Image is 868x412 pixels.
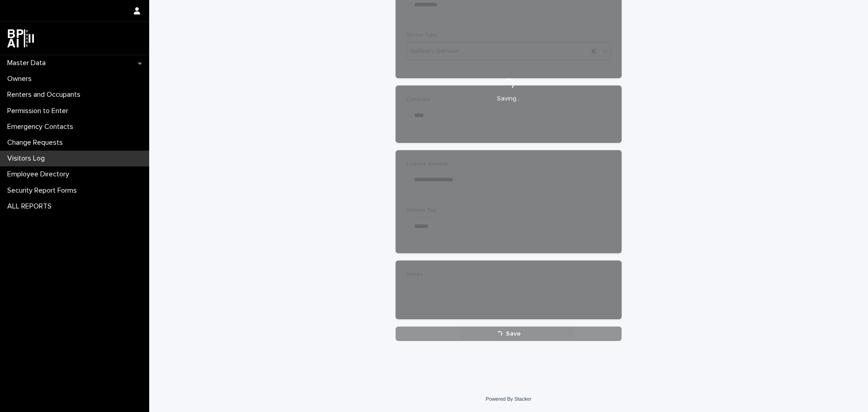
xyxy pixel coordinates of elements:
p: Visitors Log [4,154,52,163]
img: dwgmcNfxSF6WIOOXiGgu [7,29,34,47]
p: Change Requests [4,138,70,147]
p: Saving… [497,95,520,103]
p: Owners [4,75,39,83]
a: Powered By Stacker [486,396,531,402]
p: ALL REPORTS [4,202,59,211]
span: Save [506,331,521,337]
button: Save [396,327,622,341]
p: Master Data [4,59,53,67]
p: Employee Directory [4,170,76,179]
p: Permission to Enter [4,107,75,115]
p: Security Report Forms [4,186,84,195]
p: Emergency Contacts [4,123,80,131]
p: Renters and Occupants [4,90,88,99]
